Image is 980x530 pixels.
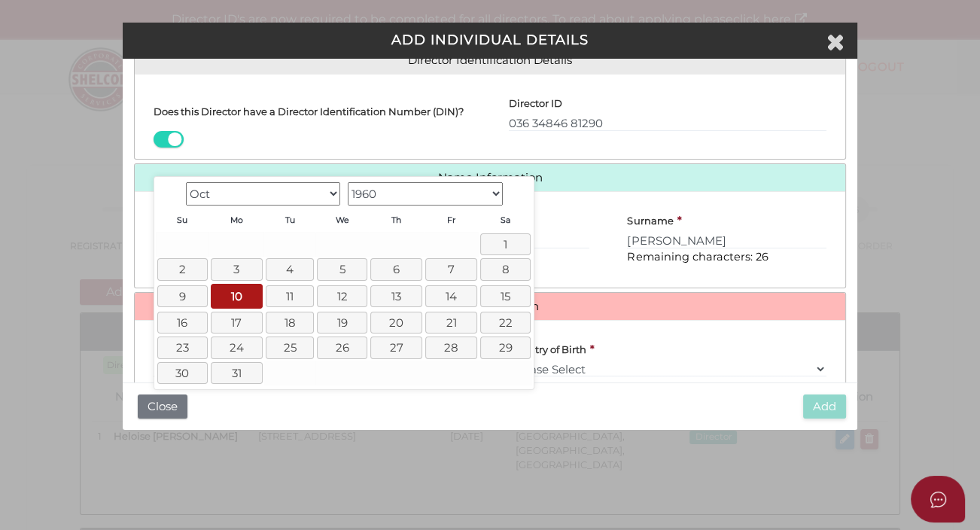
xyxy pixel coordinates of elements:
h4: Country of Birth [509,344,586,355]
a: 9 [157,285,208,307]
span: Sunday [177,215,187,225]
span: Monday [230,215,243,225]
span: Saturday [501,215,510,225]
a: 30 [157,362,208,384]
a: Prev [157,180,181,204]
a: 23 [157,337,208,358]
a: 7 [425,258,477,280]
a: 25 [266,337,314,358]
a: 10 [211,284,263,309]
a: 13 [370,285,422,307]
a: 28 [425,337,477,358]
a: Birth Information [146,300,835,313]
a: 19 [317,312,367,334]
a: 15 [480,285,531,307]
a: 18 [266,312,314,334]
span: Wednesday [336,215,349,225]
a: 14 [425,285,477,307]
a: 24 [211,337,263,358]
a: 5 [317,258,367,280]
button: Open asap [911,476,965,522]
span: Tuesday [285,215,295,225]
a: 6 [370,258,422,280]
a: 17 [211,312,263,334]
a: 3 [211,258,263,280]
button: Close [138,394,187,419]
a: 20 [370,312,422,334]
a: 8 [480,258,531,280]
a: 29 [480,337,531,358]
span: Remaining characters: 26 [627,250,768,263]
a: 26 [317,337,367,358]
a: 2 [157,258,208,280]
a: 21 [425,312,477,334]
select: v [509,361,826,377]
a: 11 [266,285,314,307]
a: 1 [480,233,531,255]
a: 27 [370,337,422,358]
span: Friday [447,215,455,225]
a: 16 [157,312,208,334]
a: 31 [211,362,263,384]
a: 22 [480,312,531,334]
span: Thursday [391,215,401,225]
button: Add [803,394,846,419]
a: 12 [317,285,367,307]
a: Next [507,180,531,204]
a: 4 [266,258,314,280]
